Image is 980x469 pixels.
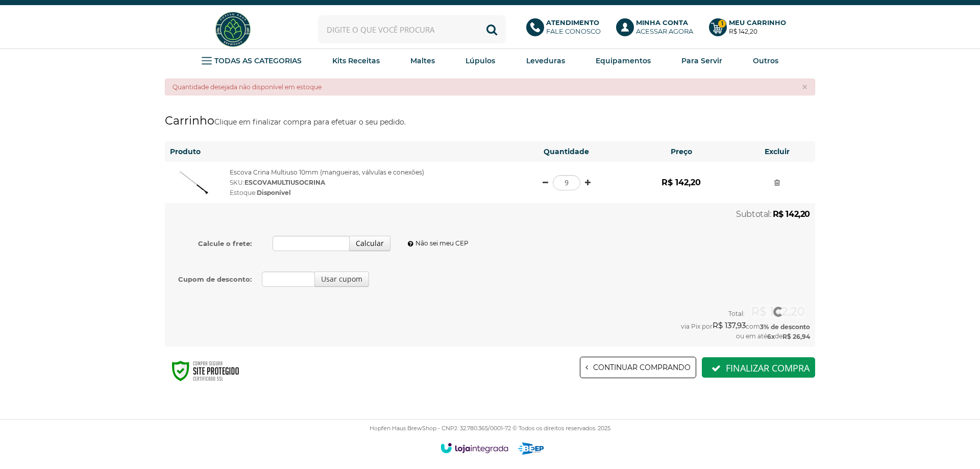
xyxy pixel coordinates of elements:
p: Fale conosco [546,18,601,36]
a: Agencia de Marketing Digital e Planejamento – São Paulo [518,442,544,455]
a: Leveduras [526,53,565,68]
img: Hopfen Haus BrewShop [214,10,252,48]
strong: Maltes [410,56,435,65]
h6: Produto [170,146,504,157]
a: Kits Receitas [332,53,380,68]
span: Total: [728,310,745,317]
span: ou em até de [736,332,810,340]
strong: R$ 26,94 [782,333,810,340]
strong: 1 [718,19,726,28]
a: Para Servir [681,53,722,68]
button: Calcular [349,236,390,251]
strong: Lúpulos [465,56,495,65]
h6: Excluir [744,146,810,157]
strong: Disponível [257,189,291,196]
button: Usar cupom [314,271,369,287]
strong: 3% de desconto [760,323,810,331]
a: Maltes [410,53,435,68]
p: Hopfen Haus BrewShop - CNPJ: 32.780.365/0001-72 © Todos os direitos reservados. 2025 [165,425,815,432]
input: Digite o que você procura [318,15,506,43]
div: Quantidade desejada não disponível em estoque [165,79,815,95]
strong: Equipamentos [596,56,651,65]
strong: R$ 142,20 [729,28,757,35]
img: Escova Crina Multiuso 10mm (mangueiras, válvulas e conexões) [178,167,211,198]
strong: Leveduras [526,56,565,65]
b: Cupom de desconto: [178,275,252,283]
strong: Para Servir [681,56,722,65]
a: Outros [753,53,778,68]
a: Loja Integrada [431,438,518,458]
a: Equipamentos [596,53,651,68]
a: Não sei meu CEP [405,239,469,247]
strong: TODAS AS CATEGORIAS [214,56,302,65]
button: Buscar [478,15,506,43]
b: Meu Carrinho [729,18,786,27]
p: Acessar agora [636,18,693,36]
a: TODAS AS CATEGORIAS [202,53,302,68]
strong: Kits Receitas [332,56,380,65]
a: AtendimentoFale conosco [526,18,606,41]
strong: ESCOVAMULTIUSOCRINA [244,179,325,186]
strong: R$ 137,93 [713,320,746,330]
small: Clique em finalizar compra para efetuar o seu pedido. [214,117,406,127]
a: Escova Crina Multiuso 10mm (mangueiras, válvulas e conexões) [230,168,424,176]
strong: R$ 142,20 [661,178,701,187]
h6: Preço [629,146,733,157]
h6: Quantidade [514,146,619,157]
img: logo-beep-digital.png [518,442,544,455]
span: via Pix por com [681,323,810,330]
strong: 6x [767,333,775,340]
span: Subtotal: [736,209,771,219]
h1: Carrinho [165,111,815,131]
a: Continuar comprando [580,357,696,378]
strong: R$ 142,20 [773,209,810,219]
img: Logomarca Loja Integrada [431,438,518,458]
b: Atendimento [546,18,599,27]
button: Finalizar compra [702,357,815,378]
button: × [802,82,807,92]
span: SKU: [230,179,325,186]
strong: Outros [753,56,778,65]
b: Minha Conta [636,18,688,27]
b: Calcule o frete: [198,239,252,248]
img: Compra 100% Segura [165,357,246,385]
strong: R$ 142,20 [751,305,805,318]
span: Estoque: [230,189,291,196]
a: Lúpulos [465,53,495,68]
a: Minha ContaAcessar agora [616,18,699,41]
